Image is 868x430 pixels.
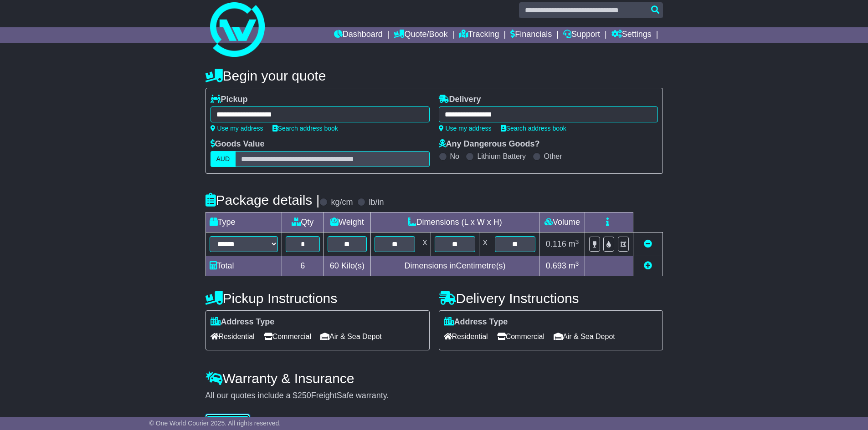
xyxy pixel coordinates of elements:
span: 250 [298,391,311,400]
a: Search address book [272,125,338,132]
td: Type [205,212,282,233]
label: Pickup [211,95,248,105]
sup: 3 [575,260,579,267]
div: All our quotes include a $ FreightSafe warranty. [205,391,663,401]
h4: Pickup Instructions [205,291,430,306]
a: Support [563,27,600,43]
td: Qty [282,212,324,233]
button: Get Quotes [205,414,250,430]
span: Residential [444,329,488,344]
td: Kilo(s) [324,256,371,276]
span: m [569,261,579,270]
a: Use my address [439,125,492,132]
td: x [419,233,431,256]
span: 0.116 [546,239,566,248]
a: Use my address [211,125,263,132]
label: Lithium Battery [477,152,526,161]
td: Total [205,256,282,276]
label: Delivery [439,95,481,105]
label: Goods Value [211,139,265,149]
span: Residential [211,329,255,344]
label: Address Type [444,317,508,327]
label: AUD [211,151,236,167]
span: Commercial [497,329,544,344]
a: Financials [510,27,552,43]
label: kg/cm [331,197,353,207]
a: Search address book [501,125,566,132]
td: x [479,233,491,256]
h4: Package details | [205,192,320,207]
td: 6 [282,256,324,276]
label: No [450,152,459,161]
h4: Begin your quote [205,68,663,83]
span: Commercial [264,329,311,344]
label: lb/in [369,197,384,207]
span: m [569,239,579,248]
span: 0.693 [546,261,566,270]
label: Any Dangerous Goods? [439,139,540,149]
td: Volume [539,212,585,233]
td: Dimensions in Centimetre(s) [370,256,539,276]
h4: Warranty & Insurance [205,371,663,386]
label: Other [544,152,562,161]
span: 60 [330,261,339,270]
span: Air & Sea Depot [320,329,382,344]
sup: 3 [575,238,579,245]
td: Dimensions (L x W x H) [370,212,539,233]
span: Air & Sea Depot [554,329,615,344]
a: Tracking [459,27,499,43]
td: Weight [324,212,371,233]
label: Address Type [211,317,275,327]
a: Add new item [644,261,652,270]
a: Dashboard [334,27,383,43]
a: Remove this item [644,239,652,248]
span: © One World Courier 2025. All rights reserved. [149,420,281,427]
a: Quote/Book [394,27,447,43]
h4: Delivery Instructions [439,291,663,306]
a: Settings [611,27,652,43]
